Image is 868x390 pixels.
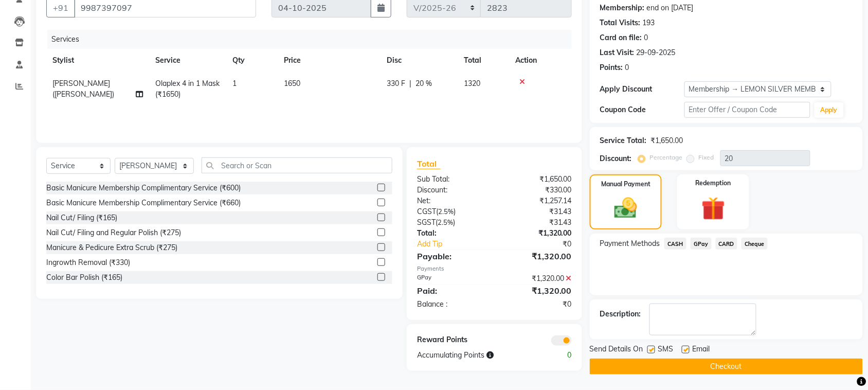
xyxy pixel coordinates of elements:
[693,344,710,357] span: Email
[409,228,495,239] div: Total:
[600,238,660,249] span: Payment Methods
[409,250,495,262] div: Payable:
[494,250,580,262] div: ₹1,320.00
[494,228,580,239] div: ₹1,320.00
[494,299,580,310] div: ₹0
[494,217,580,228] div: ₹31.43
[226,49,278,72] th: Qty
[149,49,226,72] th: Service
[409,206,495,217] div: ( )
[696,179,731,188] label: Redemption
[409,185,495,196] div: Discount:
[600,17,641,28] div: Total Visits:
[409,273,495,284] div: GPay
[202,157,392,173] input: Search or Scan
[409,217,495,228] div: ( )
[716,238,738,250] span: CARD
[409,174,495,185] div: Sub Total:
[650,153,683,162] label: Percentage
[600,62,623,73] div: Points:
[438,207,454,216] span: 2.5%
[494,273,580,284] div: ₹1,320.00
[409,196,495,206] div: Net:
[417,264,572,273] div: Payments
[417,218,436,227] span: SGST
[637,47,676,58] div: 29-09-2025
[643,17,655,28] div: 193
[417,207,436,216] span: CGST
[658,344,674,357] span: SMS
[600,47,635,58] div: Last Visit:
[742,238,768,250] span: Cheque
[417,158,441,169] span: Total
[494,285,580,297] div: ₹1,320.00
[46,257,130,268] div: Ingrowth Removal (₹330)
[600,135,647,146] div: Service Total:
[438,218,453,226] span: 2.5%
[684,102,810,118] input: Enter Offer / Coupon Code
[232,79,237,88] span: 1
[537,350,580,361] div: 0
[625,62,629,73] div: 0
[46,242,177,253] div: Manicure & Pedicure Extra Scrub (₹275)
[381,49,458,72] th: Disc
[600,32,642,43] div: Card on file:
[601,180,650,189] label: Manual Payment
[409,350,537,361] div: Accumulating Points
[600,3,645,13] div: Membership:
[600,153,632,164] div: Discount:
[46,227,181,238] div: Nail Cut/ Filing and Regular Polish (₹275)
[509,49,572,72] th: Action
[494,174,580,185] div: ₹1,650.00
[409,334,495,346] div: Reward Points
[590,344,643,357] span: Send Details On
[494,185,580,196] div: ₹330.00
[155,79,220,99] span: Olaplex 4 in 1 Mask (₹1650)
[278,49,381,72] th: Price
[699,153,714,162] label: Fixed
[494,206,580,217] div: ₹31.43
[600,309,641,320] div: Description:
[284,79,300,88] span: 1650
[415,78,432,89] span: 20 %
[509,239,580,250] div: ₹0
[694,194,733,223] img: _gift.svg
[600,104,684,115] div: Coupon Code
[46,212,117,223] div: Nail Cut/ Filing (₹165)
[464,79,480,88] span: 1320
[409,285,495,297] div: Paid:
[600,84,684,95] div: Apply Discount
[47,30,580,49] div: Services
[664,238,686,250] span: CASH
[409,78,411,89] span: |
[590,359,863,375] button: Checkout
[458,49,509,72] th: Total
[647,3,694,13] div: end on [DATE]
[46,198,241,208] div: Basic Manicure Membership Complimentary Service (₹660)
[651,135,683,146] div: ₹1,650.00
[607,195,644,221] img: _cash.svg
[387,78,405,89] span: 330 F
[409,299,495,310] div: Balance :
[46,49,149,72] th: Stylist
[494,196,580,206] div: ₹1,257.14
[46,183,241,193] div: Basic Manicure Membership Complimentary Service (₹600)
[815,102,844,118] button: Apply
[46,272,122,283] div: Color Bar Polish (₹165)
[52,79,114,99] span: [PERSON_NAME] ([PERSON_NAME])
[644,32,648,43] div: 0
[409,239,509,250] a: Add Tip
[691,238,712,250] span: GPay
